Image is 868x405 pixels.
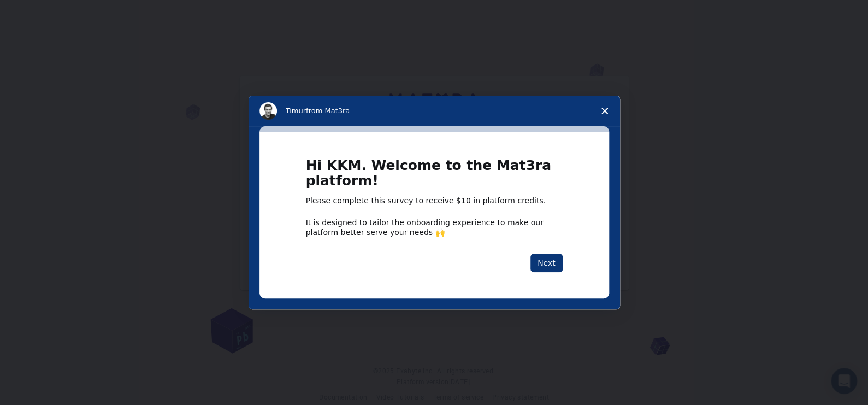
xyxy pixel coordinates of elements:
span: from Mat3ra [306,107,350,115]
div: Please complete this survey to receive $10 in platform credits. [306,196,563,207]
h1: Hi KKM. Welcome to the Mat3ra platform! [306,158,563,196]
span: Timur [286,107,306,115]
div: It is designed to tailor the onboarding experience to make our platform better serve your needs 🙌 [306,218,563,237]
button: Next [530,254,563,272]
img: Profile image for Timur [259,102,277,120]
span: Close survey [589,96,620,126]
span: Support [22,8,61,17]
